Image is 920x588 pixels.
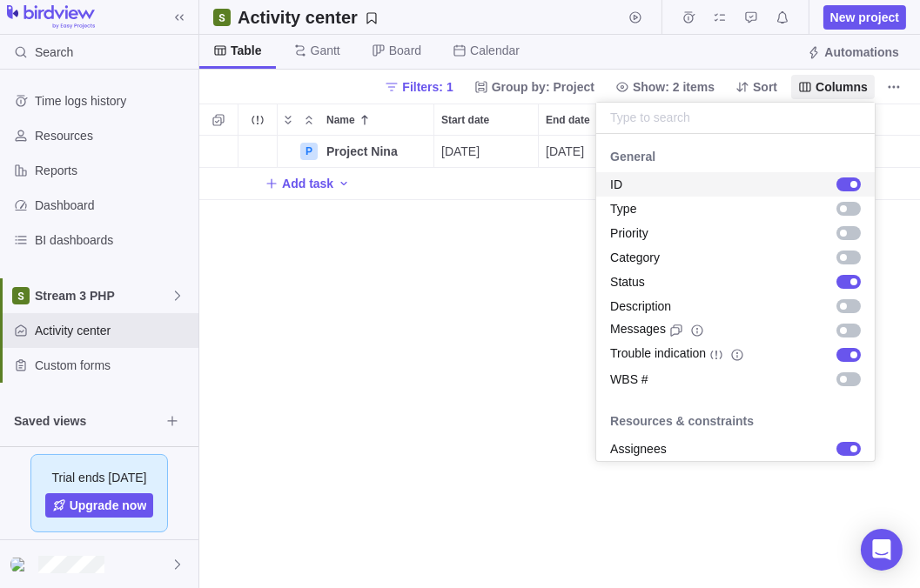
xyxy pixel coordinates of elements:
[596,412,768,430] span: Resources & constraints
[596,245,875,270] div: Category
[596,437,875,461] div: Assignees
[690,324,704,337] svg: info-description
[610,176,622,193] span: ID
[610,273,645,291] span: Status
[610,440,667,458] span: Assignees
[596,270,875,294] div: Status
[610,200,636,217] span: Type
[610,344,706,365] span: Trouble indication
[596,318,875,343] div: Messages
[596,148,669,165] span: General
[791,75,875,99] span: Columns
[610,249,660,266] span: Category
[730,348,744,362] svg: info-description
[596,294,875,318] div: Description
[610,297,671,315] span: Description
[596,197,875,221] div: Type
[610,320,666,341] span: Messages
[596,134,875,461] div: grid
[610,371,648,388] span: WBS #
[596,367,875,391] div: WBS #
[816,78,868,96] span: Columns
[610,224,648,242] span: Priority
[596,103,875,134] input: Type to search
[596,343,875,367] div: Trouble indication
[596,221,875,245] div: Priority
[596,172,875,197] div: ID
